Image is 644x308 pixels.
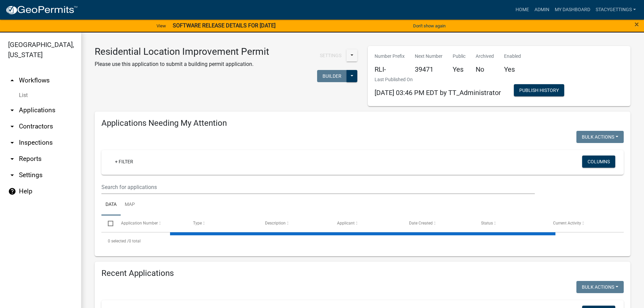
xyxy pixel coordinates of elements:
[114,215,186,232] datatable-header-cell: Application Number
[415,65,443,73] h5: 39471
[259,215,331,232] datatable-header-cell: Description
[593,3,639,16] a: StacyGettings
[635,20,639,28] button: Close
[576,281,624,293] button: Bulk Actions
[331,215,403,232] datatable-header-cell: Applicant
[154,20,169,31] a: View
[337,221,355,226] span: Applicant
[375,76,501,83] p: Last Published On
[453,53,466,60] p: Public
[8,122,16,131] i: arrow_drop_down
[101,233,624,250] div: 0 total
[476,53,494,60] p: Archived
[265,221,286,226] span: Description
[8,171,16,179] i: arrow_drop_down
[8,155,16,163] i: arrow_drop_down
[375,65,405,73] h5: RLI-
[101,268,624,278] h4: Recent Applications
[8,76,16,85] i: arrow_drop_up
[514,88,564,93] wm-modal-confirm: Workflow Publish History
[110,156,139,168] a: + Filter
[504,53,521,60] p: Enabled
[481,221,493,226] span: Status
[101,180,535,194] input: Search for applications
[186,215,258,232] datatable-header-cell: Type
[547,215,619,232] datatable-header-cell: Current Activity
[8,139,16,147] i: arrow_drop_down
[410,20,448,31] button: Don't show again
[635,20,639,29] span: ×
[8,106,16,114] i: arrow_drop_down
[415,53,443,60] p: Next Number
[552,3,593,16] a: My Dashboard
[476,65,494,73] h5: No
[403,215,475,232] datatable-header-cell: Date Created
[317,70,347,82] button: Builder
[314,49,347,62] button: Settings
[95,60,269,68] p: Please use this application to submit a building permit application.
[582,156,615,168] button: Columns
[121,194,139,216] a: Map
[532,3,552,16] a: Admin
[108,239,129,243] span: 0 selected /
[95,46,269,57] h3: Residential Location Improvement Permit
[409,221,433,226] span: Date Created
[173,22,276,29] strong: SOFTWARE RELEASE DETAILS FOR [DATE]
[101,118,624,128] h4: Applications Needing My Attention
[375,53,405,60] p: Number Prefix
[576,131,624,143] button: Bulk Actions
[475,215,547,232] datatable-header-cell: Status
[514,84,564,96] button: Publish History
[375,89,501,97] span: [DATE] 03:46 PM EDT by TT_Administrator
[193,221,202,226] span: Type
[553,221,581,226] span: Current Activity
[453,65,466,73] h5: Yes
[513,3,532,16] a: Home
[101,215,114,232] datatable-header-cell: Select
[121,221,158,226] span: Application Number
[101,194,121,216] a: Data
[504,65,521,73] h5: Yes
[8,187,16,195] i: help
